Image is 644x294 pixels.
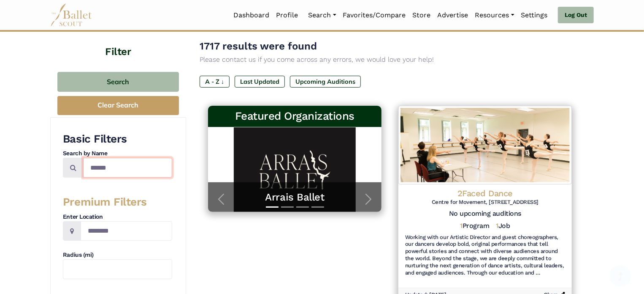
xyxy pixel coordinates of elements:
h5: Program [460,222,489,231]
img: Logo [398,106,572,184]
label: Last Updated [235,76,285,88]
h5: No upcoming auditions [405,209,565,218]
a: Settings [518,6,551,24]
h3: Featured Organizations [215,109,375,124]
h6: Working with our Artistic Director and guest choreographers, our dancers develop bold, original p... [405,234,565,277]
button: Clear Search [57,96,179,115]
input: Location [81,221,172,241]
input: Search by names... [83,158,172,178]
h3: Premium Filters [63,195,172,209]
h6: Centre for Movement, [STREET_ADDRESS] [405,199,565,206]
a: Advertise [434,6,472,24]
button: Slide 1 [266,202,279,212]
label: Upcoming Auditions [290,76,361,88]
span: 1 [460,222,463,230]
span: 1 [496,222,499,230]
a: Log Out [558,7,594,24]
h4: Filter [50,25,186,59]
a: Dashboard [230,6,273,24]
h4: 2Faced Dance [405,188,565,199]
button: Search [57,72,179,92]
a: Store [409,6,434,24]
a: Resources [472,6,518,24]
button: Slide 3 [296,202,309,212]
span: 1717 results were found [200,40,317,52]
p: Please contact us if you come across any errors, we would love your help! [200,54,580,65]
button: Slide 2 [281,202,294,212]
a: Search [305,6,340,24]
h3: Basic Filters [63,132,172,146]
button: Slide 4 [311,202,324,212]
label: A - Z ↓ [200,76,230,88]
h4: Enter Location [63,213,172,221]
a: Profile [273,6,302,24]
a: Arrais Ballet [216,191,373,204]
h5: Job [496,222,510,231]
h4: Search by Name [63,149,172,158]
h4: Radius (mi) [63,251,172,259]
a: Favorites/Compare [340,6,409,24]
